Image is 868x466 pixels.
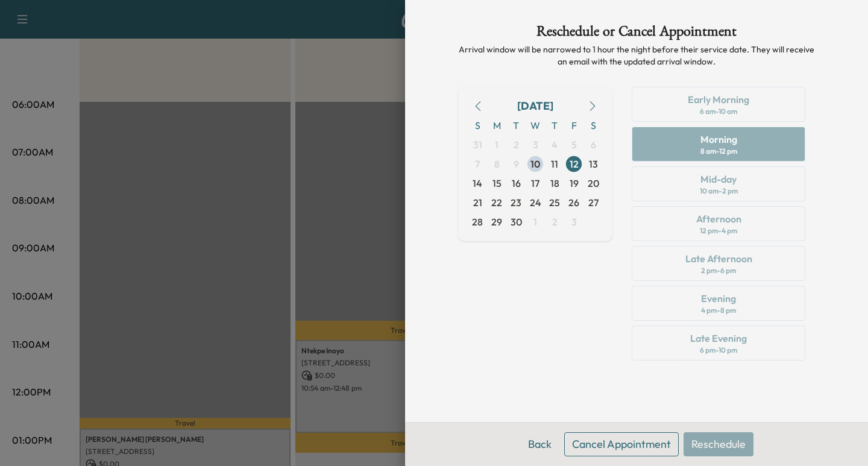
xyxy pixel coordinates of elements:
[472,215,483,229] span: 28
[506,116,526,135] span: T
[494,157,500,171] span: 8
[473,176,482,190] span: 14
[473,137,482,152] span: 31
[514,157,519,171] span: 9
[475,157,480,171] span: 7
[533,137,538,152] span: 3
[517,98,553,115] div: [DATE]
[514,137,519,152] span: 2
[530,195,541,210] span: 24
[512,176,521,190] span: 16
[491,195,502,210] span: 22
[495,137,498,152] span: 1
[549,195,560,210] span: 25
[550,176,559,190] span: 18
[588,176,599,190] span: 20
[589,157,598,171] span: 13
[545,116,564,135] span: T
[551,157,558,171] span: 11
[458,24,815,43] h1: Reschedule or Cancel Appointment
[526,116,545,135] span: W
[511,215,522,229] span: 30
[530,157,541,171] span: 10
[591,137,596,152] span: 6
[520,432,559,456] button: Back
[473,195,482,210] span: 21
[552,137,558,152] span: 4
[533,215,537,229] span: 1
[571,215,577,229] span: 3
[458,43,815,68] p: Arrival window will be narrowed to 1 hour the night before their service date. They will receive ...
[487,116,506,135] span: M
[531,176,539,190] span: 17
[570,157,579,171] span: 12
[564,432,679,456] button: Cancel Appointment
[588,195,599,210] span: 27
[568,195,579,210] span: 26
[492,176,502,190] span: 15
[511,195,521,210] span: 23
[564,116,583,135] span: F
[570,176,579,190] span: 19
[583,116,603,135] span: S
[468,116,487,135] span: S
[571,137,577,152] span: 5
[552,215,558,229] span: 2
[491,215,502,229] span: 29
